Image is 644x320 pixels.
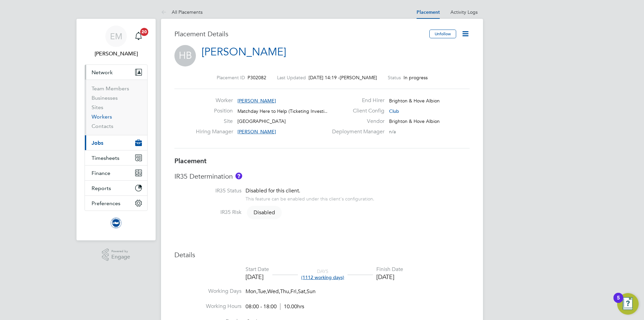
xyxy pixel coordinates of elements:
span: [PERSON_NAME] [237,129,276,135]
label: Working Hours [174,303,241,310]
a: Go to home page [85,218,148,228]
span: HB [174,45,196,66]
span: Timesheets [92,155,119,161]
div: 08:00 - 18:00 [246,303,304,310]
span: Finance [92,170,110,176]
span: Network [92,69,113,76]
b: Placement [174,157,207,165]
label: Position [196,107,233,115]
span: P302082 [248,75,266,81]
span: [PERSON_NAME] [340,75,377,81]
div: 5 [617,298,620,307]
h3: IR35 Determination [174,172,470,181]
a: Businesses [92,95,118,101]
a: Workers [92,113,112,120]
button: Jobs [85,135,147,150]
span: Sun [307,288,316,295]
div: [DATE] [246,273,269,281]
button: Unfollow [429,30,456,38]
span: Club [389,108,399,114]
button: About IR35 [235,173,242,179]
span: Fri, [290,288,298,295]
div: Network [85,80,147,135]
span: Disabled for this client. [246,187,300,194]
a: Powered byEngage [102,248,130,261]
span: Matchday Here to Help (Ticketing Investi… [237,108,329,114]
div: Finish Date [376,266,403,273]
span: EM [110,32,122,41]
span: [DATE] 14:19 - [309,75,340,81]
button: Network [85,65,147,80]
span: Mon, [246,288,258,295]
div: Start Date [246,266,269,273]
a: Team Members [92,85,129,92]
a: EM[PERSON_NAME] [85,26,148,58]
span: (1112 working days) [301,274,344,280]
div: DAYS [298,268,347,280]
button: Timesheets [85,150,147,165]
span: n/a [389,129,396,135]
label: Status [388,75,401,81]
a: Sites [92,104,103,110]
span: Edyta Marchant [85,50,148,58]
label: Site [196,118,233,125]
a: Placement [417,9,440,15]
span: [GEOGRAPHIC_DATA] [237,118,286,124]
span: Sat, [298,288,307,295]
label: Deployment Manager [328,128,384,135]
h3: Details [174,250,470,259]
label: Working Days [174,288,241,295]
label: Worker [196,97,233,104]
span: 10.00hrs [280,303,304,310]
span: Reports [92,185,111,191]
button: Reports [85,181,147,195]
a: Activity Logs [450,9,478,15]
label: IR35 Risk [174,209,241,216]
label: Vendor [328,118,384,125]
a: All Placements [161,9,203,15]
span: Preferences [92,200,120,207]
span: Thu, [280,288,290,295]
span: Jobs [92,140,103,146]
span: Engage [111,254,130,260]
span: Disabled [247,206,282,219]
button: Finance [85,166,147,180]
span: Tue, [258,288,267,295]
a: 20 [132,26,145,47]
button: Preferences [85,196,147,211]
span: Powered by [111,248,130,254]
label: IR35 Status [174,187,241,194]
div: [DATE] [376,273,403,281]
h3: Placement Details [174,30,424,38]
span: In progress [404,75,428,81]
a: [PERSON_NAME] [202,45,286,58]
div: This feature can be enabled under this client's configuration. [246,194,374,202]
span: Wed, [267,288,280,295]
label: Placement ID [217,75,245,81]
span: 20 [140,28,148,36]
label: End Hirer [328,97,384,104]
span: Brighton & Hove Albion [389,118,440,124]
nav: Main navigation [76,19,156,240]
label: Hiring Manager [196,128,233,135]
span: Brighton & Hove Albion [389,98,440,104]
a: Contacts [92,123,113,129]
label: Client Config [328,107,384,115]
img: brightonandhovealbion-logo-retina.png [111,218,121,228]
span: [PERSON_NAME] [237,98,276,104]
label: Last Updated [277,75,306,81]
button: Open Resource Center, 5 new notifications [617,293,639,315]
